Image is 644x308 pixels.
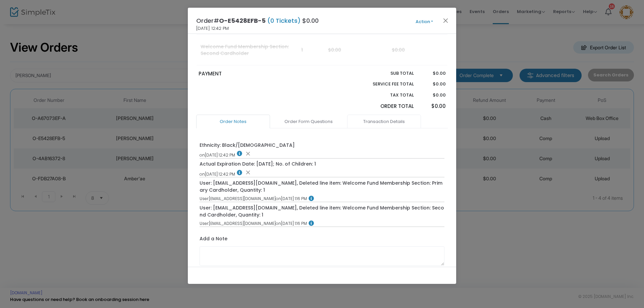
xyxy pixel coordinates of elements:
[200,204,445,219] div: User: [EMAIL_ADDRESS][DOMAIN_NAME], Deleted line item: Welcome Fund Membership Section: Second Ca...
[276,221,281,226] span: on
[388,35,428,65] td: $0.00
[357,103,414,110] p: Order Total
[420,92,445,99] p: $0.00
[196,16,319,25] h4: Order# $0.00
[197,35,297,65] td: Welcome Fund Membership Section: Second Cardholder
[420,81,445,87] p: $0.00
[200,196,209,201] span: User:
[404,18,444,25] button: Action
[196,25,229,32] span: [DATE] 12:42 PM
[200,171,205,177] span: on
[420,103,445,110] p: $0.00
[200,235,227,244] label: Add a Note
[276,196,281,201] span: on
[324,35,388,65] td: $0.00
[200,161,316,168] div: Actual Expiration Date: [DATE]; No. of Children: 1
[297,35,324,65] td: 1
[200,221,445,227] div: [EMAIL_ADDRESS][DOMAIN_NAME] [DATE] 1:16 PM
[196,115,270,129] a: Order Notes
[200,170,445,177] div: [DATE] 12:42 PM
[441,16,450,25] button: Close
[200,151,445,158] div: [DATE] 12:42 PM
[200,152,205,158] span: on
[200,180,445,194] div: User: [EMAIL_ADDRESS][DOMAIN_NAME], Deleted line item: Welcome Fund Membership Section: Primary C...
[200,196,445,202] div: [EMAIL_ADDRESS][DOMAIN_NAME] [DATE] 1:16 PM
[357,81,414,87] p: Service Fee Total
[200,142,295,149] div: Ethnicity: Black/[DEMOGRAPHIC_DATA]
[357,70,414,77] p: Sub total
[266,16,302,25] span: (0 Tickets)
[219,16,266,25] span: O-E5428EFB-5
[200,221,209,226] span: User:
[420,70,445,77] p: $0.00
[272,115,345,129] a: Order Form Questions
[347,115,421,129] a: Transaction Details
[199,70,319,78] p: PAYMENT
[357,92,414,99] p: Tax Total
